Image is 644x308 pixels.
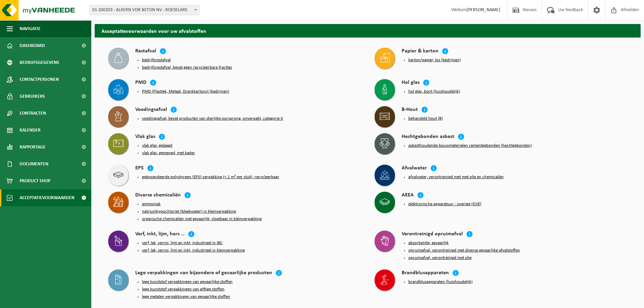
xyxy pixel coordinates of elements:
button: natriumhypochloriet (bleekwater) in kleinverpakking [142,209,236,214]
h2: Acceptatievoorwaarden voor uw afvalstoffen [95,24,641,37]
h4: Voedingsafval [135,106,167,114]
button: ammoniak [142,202,161,207]
h4: Afvalwater [402,165,427,172]
span: 01-200203 - ALKERN VOR BETON NV - ROESELARE [89,5,199,15]
span: Acceptatievoorwaarden [20,189,74,206]
button: absorbentia, gevaarlijk [408,240,449,246]
button: bedrijfsrestafval [142,57,171,63]
h4: Brandblusapparaten [402,269,449,277]
button: voedingsafval, bevat producten van dierlijke oorsprong, onverpakt, categorie 3 [142,116,283,121]
iframe: chat widget [3,293,113,308]
span: Navigatie [20,20,41,37]
button: hol glas, bont (huishoudelijk) [408,89,460,94]
span: Contactpersonen [20,71,59,88]
h4: Diverse chemicaliën [135,192,181,199]
button: asbesthoudende bouwmaterialen cementgebonden (hechtgebonden) [408,143,532,148]
span: 01-200203 - ALKERN VOR BETON NV - ROESELARE [90,5,199,15]
h4: Lege verpakkingen van bijzondere of gevaarlijke producten [135,269,272,277]
span: Dashboard [20,37,45,54]
button: opruimafval, verontreinigd met olie [408,255,472,261]
button: bedrijfsrestafval, bevat geen recycleerbare fracties [142,65,232,70]
button: elektronische apparatuur - overige (OVE) [408,202,481,207]
span: Gebruikers [20,88,45,105]
button: behandeld hout (B) [408,116,443,121]
button: PMD (Plastiek, Metaal, Drankkartons) (bedrijven) [142,89,229,94]
h4: Hechtgebonden asbest [402,133,454,141]
button: vlak glas, gemengd, met kader [142,150,195,156]
h4: EPS [135,165,144,172]
button: lege kunststof verpakkingen van giftige stoffen [142,287,224,292]
h4: Restafval [135,48,156,55]
button: lege kunststof verpakkingen van gevaarlijke stoffen [142,279,233,285]
h4: AEEA [402,192,414,199]
span: Product Shop [20,172,50,189]
button: afvalwater, verontreinigd met met olie en chemicaliën [408,174,504,180]
h4: PMD [135,79,146,87]
h4: Verf, inkt, lijm, hars … [135,231,185,238]
button: verf, lak, vernis, lijm en inkt, industrieel in IBC [142,240,222,246]
span: Rapportage [20,139,46,156]
h4: B-Hout [402,106,418,114]
h4: Vlak glas [135,133,155,141]
h4: Hol glas [402,79,420,87]
span: Contracten [20,105,46,122]
span: Bedrijfsgegevens [20,54,59,71]
button: vlak glas, gelaagd [142,143,172,148]
button: organische chemicaliën niet gevaarlijk, vloeibaar in kleinverpakking [142,216,262,222]
button: lege metalen verpakkingen van gevaarlijke stoffen [142,294,230,300]
span: Kalender [20,122,41,139]
strong: [PERSON_NAME] [467,7,500,13]
button: brandblusapparaten (huishoudelijk) [408,279,473,285]
h4: Papier & karton [402,48,438,55]
h4: Verontreinigd opruimafval [402,231,463,238]
button: geëxpandeerde polystyreen (EPS) verpakking (< 1 m² per stuk), recycleerbaar [142,174,279,180]
button: opruimafval, verontreinigd met diverse gevaarlijke afvalstoffen [408,248,520,253]
span: Documenten [20,156,48,172]
button: karton/papier, los (bedrijven) [408,57,461,63]
button: verf, lak, vernis, lijm en inkt, industrieel in kleinverpakking [142,248,245,253]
